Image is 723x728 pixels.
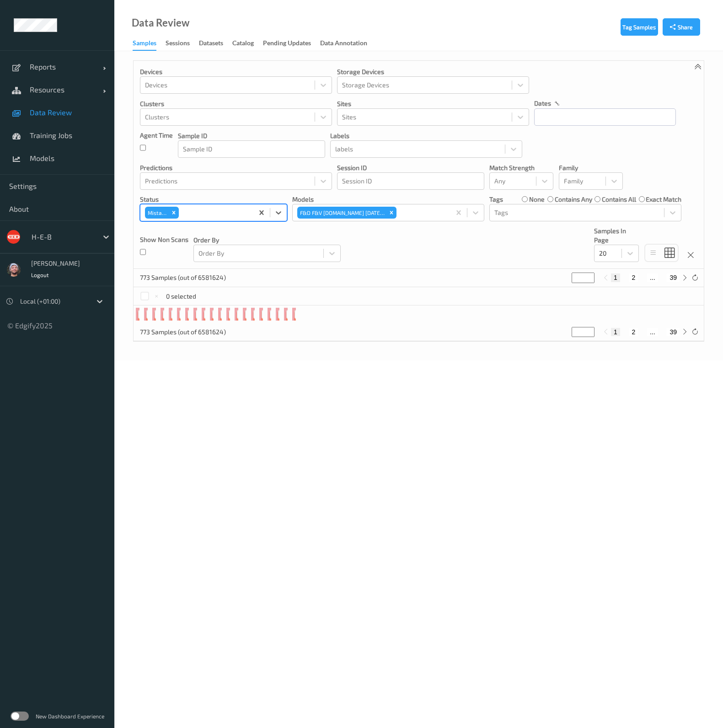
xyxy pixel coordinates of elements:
p: Sample ID [178,131,325,140]
a: Data Annotation [320,37,376,50]
div: Mistake [145,207,169,219]
p: 0 selected [166,292,196,301]
p: Models [292,195,484,204]
div: Remove F&D F&V v4.9.ST 2025-10-05 16:30 [386,207,396,219]
p: Samples In Page [594,226,639,245]
button: ... [647,273,658,282]
button: 1 [611,328,620,336]
div: Sessions [166,38,190,50]
a: Datasets [199,37,232,50]
p: Match Strength [489,163,553,172]
button: Tag Samples [621,18,658,36]
label: none [529,195,545,204]
div: Pending Updates [263,38,311,50]
div: Data Review [132,18,189,27]
button: 39 [667,273,680,282]
div: F&D F&V [DOMAIN_NAME] [DATE] 16:30 [297,207,386,219]
div: Catalog [232,38,254,50]
div: Samples [133,38,156,51]
button: Share [663,18,700,36]
p: Tags [489,195,503,204]
label: exact match [646,195,681,204]
p: Show Non Scans [140,235,188,244]
a: Pending Updates [263,37,320,50]
p: Predictions [140,163,332,172]
p: Clusters [140,99,332,108]
div: Remove Mistake [169,207,179,219]
p: 773 Samples (out of 6581624) [140,327,226,337]
p: Storage Devices [337,67,529,76]
div: Data Annotation [320,38,367,50]
div: Datasets [199,38,223,50]
p: Sites [337,99,529,108]
p: Session ID [337,163,484,172]
button: 39 [667,328,680,336]
p: dates [534,99,551,108]
a: Catalog [232,37,263,50]
p: Devices [140,67,332,76]
button: ... [647,328,658,336]
p: 773 Samples (out of 6581624) [140,273,226,282]
label: contains any [555,195,592,204]
p: Order By [193,236,341,245]
p: Family [559,163,623,172]
p: Agent Time [140,131,173,140]
button: 2 [629,273,638,282]
a: Samples [133,37,166,51]
a: Sessions [166,37,199,50]
p: labels [330,131,522,140]
label: contains all [602,195,636,204]
button: 1 [611,273,620,282]
button: 2 [629,328,638,336]
p: Status [140,195,287,204]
